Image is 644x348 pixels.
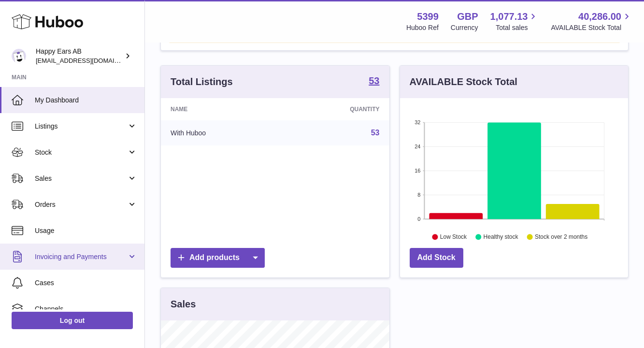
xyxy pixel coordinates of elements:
text: 32 [415,119,420,125]
h3: AVAILABLE Stock Total [410,75,517,88]
a: Add products [171,248,265,268]
th: Name [161,98,281,120]
a: 53 [371,129,380,137]
span: 40,286.00 [578,10,621,23]
span: Orders [35,200,127,209]
span: My Dashboard [35,96,137,105]
h3: Sales [171,298,196,311]
th: Quantity [281,98,389,120]
span: 1,077.13 [490,10,528,23]
text: Healthy stock [483,233,518,240]
strong: 53 [369,76,379,86]
a: 53 [369,76,379,87]
span: Invoicing and Payments [35,252,127,261]
div: Currency [451,23,478,32]
span: Cases [35,278,137,288]
td: With Huboo [161,120,281,145]
span: Total sales [496,23,539,32]
strong: GBP [457,10,478,23]
span: Sales [35,174,127,183]
text: 24 [415,144,420,149]
span: Stock [35,148,127,157]
text: Stock over 2 months [535,233,587,240]
strong: 5399 [417,10,439,23]
div: Huboo Ref [406,23,439,32]
span: Channels [35,304,137,314]
img: 3pl@happyearsearplugs.com [12,49,26,63]
text: 0 [417,216,420,222]
span: [EMAIL_ADDRESS][DOMAIN_NAME] [36,57,142,64]
div: Happy Ears AB [36,47,123,65]
a: Add Stock [410,248,463,268]
text: 16 [415,168,420,174]
span: AVAILABLE Stock Total [551,23,632,32]
text: 8 [417,192,420,198]
a: 1,077.13 Total sales [490,10,539,32]
text: Low Stock [440,233,467,240]
h3: Total Listings [171,75,233,88]
span: Listings [35,122,127,131]
span: Usage [35,226,137,235]
a: 40,286.00 AVAILABLE Stock Total [551,10,632,32]
a: Log out [12,312,133,329]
